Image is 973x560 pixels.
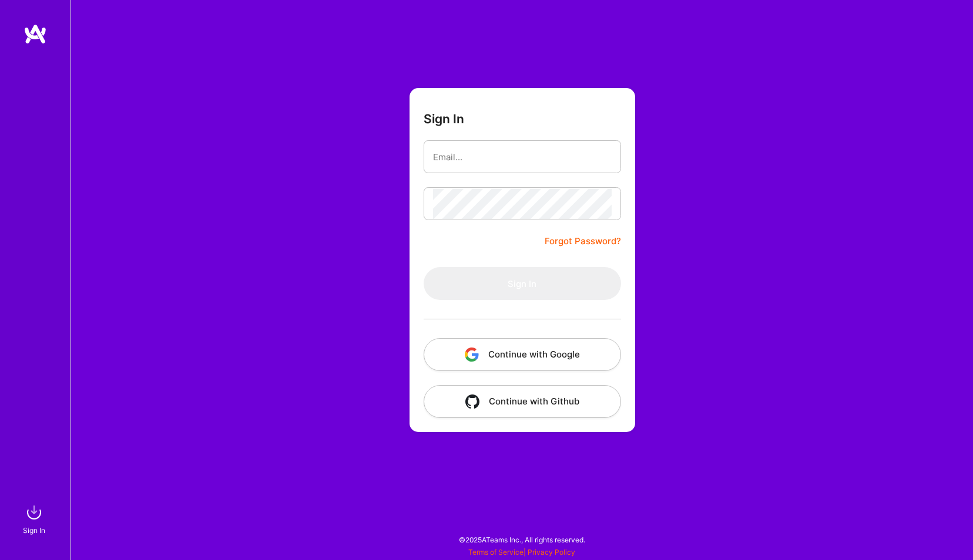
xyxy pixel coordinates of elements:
[22,501,46,524] img: sign in
[424,112,464,126] h3: Sign In
[71,525,973,554] div: © 2025 ATeams Inc., All rights reserved.
[468,548,575,556] span: |
[424,267,621,300] button: Sign In
[528,548,575,556] a: Privacy Policy
[424,338,621,371] button: Continue with Google
[465,348,479,362] img: icon
[23,524,45,537] div: Sign In
[24,23,47,45] img: logo
[25,501,46,537] a: sign inSign In
[433,142,612,172] input: Email...
[468,548,524,556] a: Terms of Service
[545,234,621,248] a: Forgot Password?
[424,385,621,418] button: Continue with Github
[465,394,479,409] img: icon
